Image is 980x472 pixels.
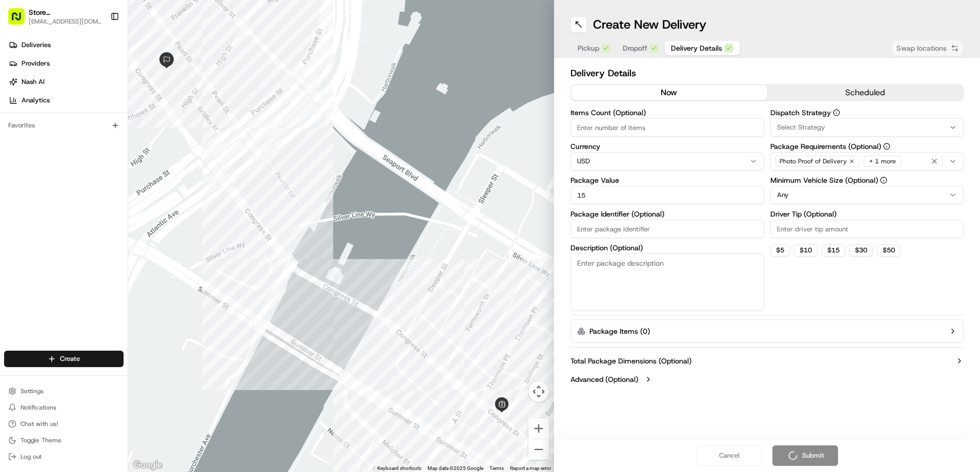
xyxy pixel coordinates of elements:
[6,197,83,216] a: 📗Knowledge Base
[4,92,128,109] a: Analytics
[570,186,764,204] input: Enter package value
[489,465,504,471] a: Terms
[571,85,767,100] button: now
[623,43,647,53] span: Dropoff
[102,226,124,234] span: Pylon
[770,109,964,116] label: Dispatch Strategy
[21,420,58,428] span: Chat with us!
[578,43,599,53] span: Pickup
[377,465,421,472] button: Keyboard shortcuts
[22,40,51,50] span: Deliveries
[10,41,187,57] p: Welcome 👋
[46,98,168,108] div: Start new chat
[570,177,764,184] label: Package Value
[144,159,165,167] span: [DATE]
[83,197,169,216] a: 💻API Documentation
[528,418,549,439] button: Zoom in
[60,354,80,363] span: Create
[4,449,124,464] button: Log out
[174,101,187,113] button: Start new chat
[10,10,31,31] img: Nash
[21,159,29,167] img: 1736555255976-a54dd68f-1ca7-489b-9aae-adbdc363a1c4
[29,17,105,26] button: [EMAIL_ADDRESS][DOMAIN_NAME]
[570,118,764,137] input: Enter number of items
[131,459,165,472] a: Open this area in Google Maps (opens a new window)
[10,202,18,210] div: 📗
[770,177,964,184] label: Minimum Vehicle Size (Optional)
[570,374,964,384] button: Advanced (Optional)
[770,143,964,150] label: Package Requirements (Optional)
[593,16,706,33] h1: Create New Delivery
[4,351,124,367] button: Create
[570,210,764,218] label: Package Identifier (Optional)
[159,131,187,143] button: See all
[570,356,964,366] button: Total Package Dimensions (Optional)
[777,123,825,132] span: Select Strategy
[4,400,124,415] button: Notifications
[46,108,141,116] div: We're available if you need us!
[27,66,169,77] input: Clear
[4,384,124,398] button: Settings
[570,356,691,366] label: Total Package Dimensions (Optional)
[138,159,141,167] span: •
[4,74,128,90] a: Nash AI
[822,244,845,256] button: $15
[4,417,124,431] button: Chat with us!
[10,98,29,116] img: 1736555255976-a54dd68f-1ca7-489b-9aae-adbdc363a1c4
[570,109,764,116] label: Items Count (Optional)
[528,439,549,460] button: Zoom out
[877,244,901,256] button: $50
[570,374,638,384] label: Advanced (Optional)
[880,177,887,184] button: Minimum Vehicle Size (Optional)
[833,109,840,116] button: Dispatch Strategy
[4,433,124,447] button: Toggle Theme
[29,7,105,17] button: Store [STREET_ADDRESS] ([GEOGRAPHIC_DATA]) (Just Salad)
[21,387,44,395] span: Settings
[770,210,964,218] label: Driver Tip (Optional)
[21,201,78,211] span: Knowledge Base
[72,226,124,234] a: Powered byPylon
[864,156,902,167] div: + 1 more
[780,157,847,165] span: Photo Proof of Delivery
[10,149,27,165] img: Joana Marie Avellanoza
[767,85,964,100] button: scheduled
[770,152,964,170] button: Photo Proof of Delivery+ 1 more
[510,465,551,471] a: Report a map error
[570,244,764,251] label: Description (Optional)
[589,326,650,336] label: Package Items ( 0 )
[570,220,764,238] input: Enter package identifier
[528,381,549,402] button: Map camera controls
[794,244,818,256] button: $10
[4,55,128,72] a: Providers
[4,4,106,29] button: Store [STREET_ADDRESS] ([GEOGRAPHIC_DATA]) (Just Salad)[EMAIL_ADDRESS][DOMAIN_NAME]
[770,220,964,238] input: Enter driver tip amount
[4,117,124,134] div: Favorites
[22,59,50,68] span: Providers
[10,133,69,141] div: Past conversations
[87,202,95,210] div: 💻
[570,66,964,80] h2: Delivery Details
[21,403,56,412] span: Notifications
[22,77,45,87] span: Nash AI
[22,96,50,105] span: Analytics
[770,244,790,256] button: $5
[21,453,42,461] span: Log out
[849,244,873,256] button: $30
[97,201,165,211] span: API Documentation
[22,98,40,116] img: 1727276513143-84d647e1-66c0-4f92-a045-3c9f9f5dfd92
[21,436,62,444] span: Toggle Theme
[427,465,483,471] span: Map data ©2025 Google
[570,143,764,150] label: Currency
[671,43,722,53] span: Delivery Details
[883,143,890,150] button: Package Requirements (Optional)
[4,37,128,53] a: Deliveries
[570,319,964,343] button: Package Items (0)
[131,459,165,472] img: Google
[32,159,136,167] span: [PERSON_NAME] [PERSON_NAME]
[770,118,964,137] button: Select Strategy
